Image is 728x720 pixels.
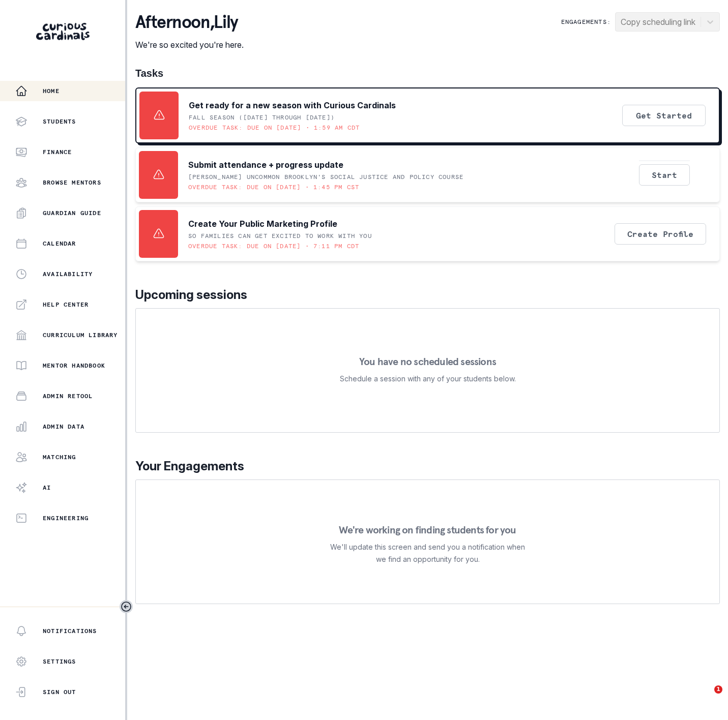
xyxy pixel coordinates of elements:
p: Mentor Handbook [43,362,105,370]
button: Toggle sidebar [120,600,133,613]
p: Engineering [43,514,89,522]
p: Curriculum Library [43,331,118,339]
img: Curious Cardinals Logo [36,23,90,40]
p: Notifications [43,627,97,635]
p: Fall Season ([DATE] through [DATE]) [189,113,335,122]
p: Your Engagements [135,457,720,475]
p: Get ready for a new season with Curious Cardinals [189,99,396,111]
button: Create Profile [615,223,706,245]
p: Finance [43,148,72,156]
button: Start [639,164,690,186]
p: You have no scheduled sessions [359,356,496,367]
p: [PERSON_NAME] UNCOMMON Brooklyn's Social Justice and Policy Course [188,173,463,181]
p: Calendar [43,239,76,248]
p: Schedule a session with any of your students below. [340,373,516,385]
p: Settings [43,657,76,666]
p: We'll update this screen and send you a notification when we find an opportunity for you. [330,541,526,565]
p: Admin Retool [43,392,93,400]
span: 1 [714,685,722,694]
p: Home [43,87,60,95]
p: We're working on finding students for you [339,525,516,535]
p: We're so excited you're here. [135,39,244,51]
p: Availability [43,270,93,278]
p: Guardian Guide [43,209,101,217]
p: afternoon , Lily [135,12,244,33]
p: Matching [43,453,76,461]
iframe: Intercom live chat [693,685,718,710]
p: Overdue task: Due on [DATE] • 1:45 PM CST [188,183,359,191]
p: Overdue task: Due on [DATE] • 7:11 PM CDT [188,242,359,250]
p: SO FAMILIES CAN GET EXCITED TO WORK WITH YOU [188,232,372,240]
p: Submit attendance + progress update [188,159,343,171]
p: Help Center [43,301,89,309]
p: Browse Mentors [43,178,101,187]
p: Admin Data [43,423,84,431]
h1: Tasks [135,67,720,79]
p: Overdue task: Due on [DATE] • 1:59 AM CDT [189,124,360,132]
button: Get Started [622,105,706,126]
p: AI [43,484,51,492]
p: Sign Out [43,688,76,696]
p: Students [43,117,76,126]
p: Create Your Public Marketing Profile [188,218,337,230]
p: Upcoming sessions [135,286,720,304]
p: Engagements: [561,18,611,26]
